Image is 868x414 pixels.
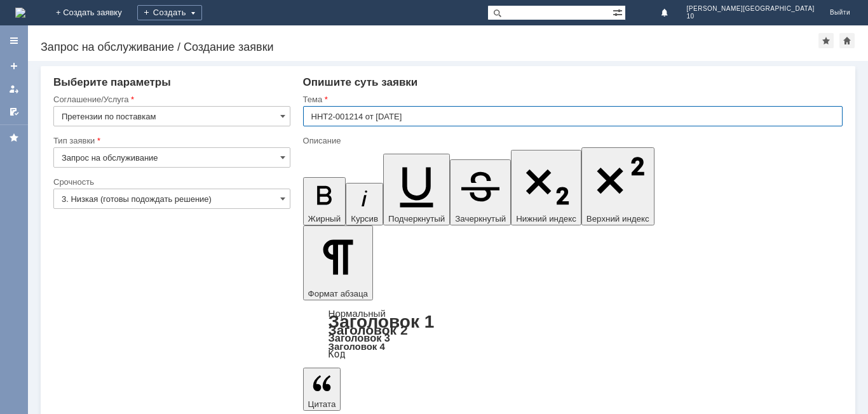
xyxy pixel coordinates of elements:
[687,13,815,20] span: 10
[329,332,390,344] a: Заголовок 3
[351,214,378,224] span: Курсив
[303,368,341,411] button: Цитата
[346,183,383,225] button: Курсив
[303,225,373,300] button: Формат абзаца
[818,33,834,48] div: Добавить в избранное
[53,137,288,145] div: Тип заявки
[4,56,24,76] a: Создать заявку
[308,214,341,224] span: Жирный
[329,312,435,331] a: Заголовок 1
[329,341,385,352] a: Заголовок 4
[450,159,511,225] button: Зачеркнутый
[4,102,24,122] a: Мои согласования
[383,154,450,225] button: Подчеркнутый
[53,178,288,186] div: Срочность
[15,8,25,18] a: Перейти на домашнюю страницу
[303,309,843,359] div: Формат абзаца
[839,33,855,48] div: Сделать домашней страницей
[308,289,368,298] span: Формат абзаца
[329,323,408,337] a: Заголовок 2
[329,349,346,360] a: Код
[303,76,418,88] span: Опишите суть заявки
[137,5,202,20] div: Создать
[53,95,288,103] div: Соглашение/Услуга
[455,214,506,224] span: Зачеркнутый
[308,399,336,409] span: Цитата
[587,214,649,224] span: Верхний индекс
[581,147,654,225] button: Верхний индекс
[4,79,24,99] a: Мои заявки
[687,5,815,13] span: [PERSON_NAME][GEOGRAPHIC_DATA]
[15,8,25,18] img: logo
[303,177,346,225] button: Жирный
[303,95,840,103] div: Тема
[41,41,818,53] div: Запрос на обслуживание / Создание заявки
[613,6,625,18] span: Расширенный поиск
[303,137,840,145] div: Описание
[516,214,576,224] span: Нижний индекс
[329,308,386,319] a: Нормальный
[388,214,445,224] span: Подчеркнутый
[53,76,171,88] span: Выберите параметры
[511,150,581,225] button: Нижний индекс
